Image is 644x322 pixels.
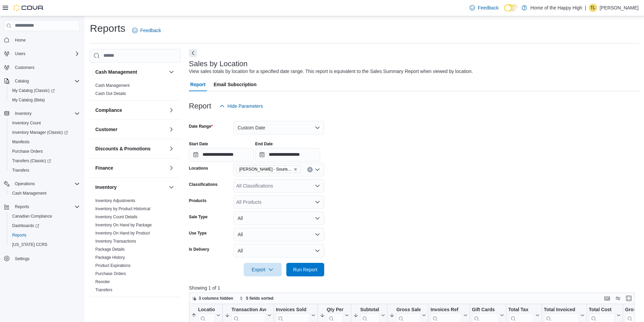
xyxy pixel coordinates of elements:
button: Canadian Compliance [7,212,82,221]
button: All [234,212,324,225]
a: Inventory Adjustments [95,198,135,203]
a: Reports [9,231,29,239]
a: Purchase Orders [95,271,126,276]
span: Purchase Orders [12,149,43,154]
a: Inventory by Product Historical [95,206,150,211]
button: My Catalog (Beta) [7,95,82,105]
p: Home of the Happy High [530,4,582,12]
div: Total Invoiced [544,306,579,313]
button: Export [244,263,282,276]
span: Settings [15,256,29,262]
span: Transfers [9,166,80,174]
div: Total Tax [508,306,534,313]
div: Cash Management [90,81,181,100]
button: Next [189,49,197,57]
a: Dashboards [7,221,82,230]
div: Invoices Sold [276,306,310,313]
span: TL [591,4,595,12]
button: [US_STATE] CCRS [7,240,82,249]
label: Is Delivery [189,247,209,252]
a: Feedback [467,1,501,15]
div: Tammy Lacharite [589,4,597,12]
a: Cash Out Details [95,91,126,96]
button: Operations [12,180,38,188]
button: Inventory [1,109,82,118]
button: Display options [614,294,622,302]
span: Reports [12,232,26,238]
button: Catalog [12,77,31,85]
a: Customers [12,64,37,72]
a: My Catalog (Beta) [9,96,48,104]
span: Customers [15,65,34,70]
span: Transfers [95,287,112,293]
h3: Compliance [95,107,122,114]
span: Estevan - Souris Avenue - Fire & Flower [236,166,301,173]
span: 5 fields sorted [246,296,273,301]
h3: Sales by Location [189,60,248,68]
span: Feedback [140,27,161,34]
span: Operations [15,181,35,187]
span: Reorder [95,279,110,284]
span: Hide Parameters [228,103,263,109]
a: Inventory Count [9,119,44,127]
button: Finance [95,165,166,171]
span: Inventory Manager (Classic) [9,128,80,137]
span: Canadian Compliance [9,212,80,220]
span: Dashboards [9,222,80,230]
button: Customers [1,63,82,72]
label: Date Range [189,124,213,129]
button: Reports [1,202,82,212]
span: Purchase Orders [9,147,80,155]
input: Dark Mode [504,4,518,11]
a: Canadian Compliance [9,212,55,220]
span: Product Expirations [95,263,130,268]
span: Inventory Count Details [95,214,138,220]
button: All [234,244,324,257]
span: Run Report [293,266,317,273]
a: Inventory Manager (Classic) [9,128,71,137]
button: Customer [167,125,175,133]
button: Clear input [307,167,313,172]
button: Catalog [1,76,82,86]
button: Inventory [167,183,175,191]
h1: Reports [90,22,125,35]
button: Manifests [7,137,82,147]
span: Feedback [478,4,498,11]
a: Manifests [9,138,32,146]
button: Discounts & Promotions [167,145,175,153]
button: Operations [1,179,82,189]
span: [PERSON_NAME] - Souris Avenue - Fire & Flower [239,166,292,173]
label: Sale Type [189,214,208,220]
span: My Catalog (Classic) [12,88,55,93]
span: Transfers [12,168,29,173]
span: 3 columns hidden [199,296,233,301]
a: Transfers [95,288,112,292]
button: Hide Parameters [217,99,266,113]
div: Inventory [90,197,181,297]
button: Home [1,35,82,45]
img: Cova [14,4,44,11]
button: Cash Management [95,69,166,75]
div: Gift Cards [472,306,499,313]
span: Inventory Count [12,120,41,126]
a: Settings [12,255,32,263]
span: Catalog [15,78,29,84]
span: Cash Management [9,189,80,197]
a: My Catalog (Classic) [9,86,57,95]
span: My Catalog (Beta) [12,97,45,103]
button: Custom Date [234,121,324,134]
h3: Finance [95,165,113,171]
span: Settings [12,254,80,263]
a: Product Expirations [95,263,130,268]
button: Finance [167,164,175,172]
span: Purchase Orders [95,271,126,276]
div: Total Cost [589,306,615,313]
a: Reorder [95,279,110,284]
label: End Date [255,141,273,147]
button: Inventory [95,184,166,191]
label: Locations [189,166,208,171]
button: Open list of options [315,183,320,189]
nav: Complex example [4,32,80,281]
a: [US_STATE] CCRS [9,241,50,249]
h3: Loyalty [95,303,112,310]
